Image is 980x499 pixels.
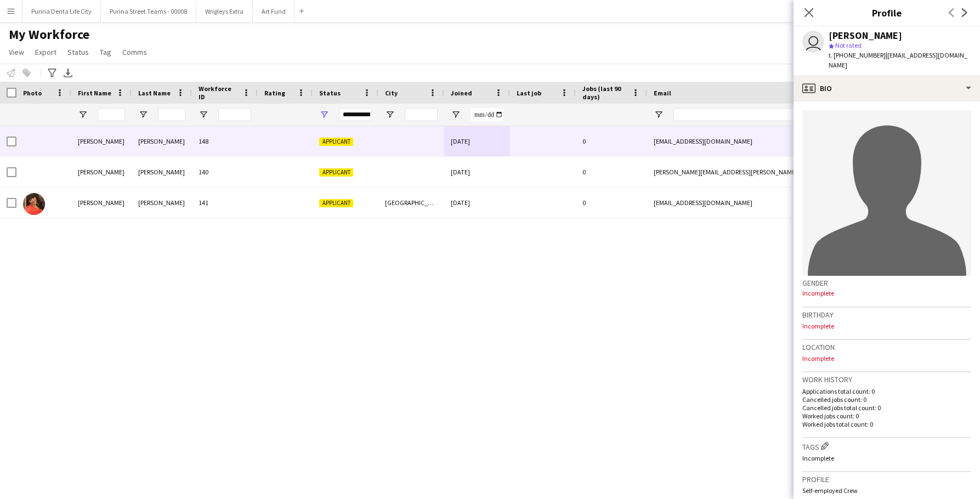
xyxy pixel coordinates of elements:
[35,47,56,57] span: Export
[802,322,971,330] p: Incomplete
[319,168,353,177] span: Applicant
[31,45,61,59] a: Export
[385,110,395,120] button: Open Filter Menu
[576,157,647,187] div: 0
[319,89,341,97] span: Status
[802,440,971,452] h3: Tags
[385,89,398,97] span: City
[67,47,89,57] span: Status
[100,47,111,57] span: Tag
[95,45,116,59] a: Tag
[802,278,971,288] h3: Gender
[444,157,510,187] div: [DATE]
[451,110,461,120] button: Open Filter Menu
[192,126,258,156] div: 148
[199,110,208,120] button: Open Filter Menu
[378,188,444,218] div: [GEOGRAPHIC_DATA]
[802,375,971,384] h3: Work history
[9,47,24,57] span: View
[802,395,971,404] p: Cancelled jobs count: 0
[46,66,59,80] app-action-btn: Advanced filters
[22,1,101,22] button: Purina Denta Life City
[78,110,88,120] button: Open Filter Menu
[319,199,353,207] span: Applicant
[647,157,866,187] div: [PERSON_NAME][EMAIL_ADDRESS][PERSON_NAME][DOMAIN_NAME]
[138,110,148,120] button: Open Filter Menu
[802,486,971,495] p: Self-employed Crew
[647,126,866,156] div: [EMAIL_ADDRESS][DOMAIN_NAME]
[654,110,664,120] button: Open Filter Menu
[98,108,125,121] input: First Name Filter Input
[444,188,510,218] div: [DATE]
[835,41,862,49] span: Not rated
[4,45,29,59] a: View
[101,1,196,22] button: Purina Street Teams - 00008
[71,126,132,156] div: [PERSON_NAME]
[319,110,329,120] button: Open Filter Menu
[802,310,971,320] h3: Birthday
[192,188,258,218] div: 141
[802,420,971,428] p: Worked jobs total count: 0
[802,387,971,395] p: Applications total count: 0
[132,188,192,218] div: [PERSON_NAME]
[471,108,503,121] input: Joined Filter Input
[118,45,151,59] a: Comms
[23,89,42,97] span: Photo
[253,1,295,22] button: Art Fund
[405,108,438,121] input: City Filter Input
[122,47,147,57] span: Comms
[196,1,253,22] button: Wrigleys Extra
[576,188,647,218] div: 0
[802,474,971,484] h3: Profile
[23,193,45,215] img: Sarah Cahill
[192,157,258,187] div: 140
[794,75,980,101] div: Bio
[802,354,971,362] p: Incomplete
[582,84,627,101] span: Jobs (last 90 days)
[802,412,971,420] p: Worked jobs count: 0
[78,89,111,97] span: First Name
[794,5,980,20] h3: Profile
[802,342,971,352] h3: Location
[71,157,132,187] div: [PERSON_NAME]
[319,138,353,146] span: Applicant
[63,45,93,59] a: Status
[451,89,472,97] span: Joined
[673,108,860,121] input: Email Filter Input
[517,89,541,97] span: Last job
[61,66,75,80] app-action-btn: Export XLSX
[654,89,671,97] span: Email
[132,157,192,187] div: [PERSON_NAME]
[264,89,285,97] span: Rating
[218,108,251,121] input: Workforce ID Filter Input
[647,188,866,218] div: [EMAIL_ADDRESS][DOMAIN_NAME]
[802,404,971,412] p: Cancelled jobs total count: 0
[444,126,510,156] div: [DATE]
[9,26,89,43] span: My Workforce
[138,89,171,97] span: Last Name
[158,108,185,121] input: Last Name Filter Input
[802,289,834,297] span: Incomplete
[199,84,238,101] span: Workforce ID
[132,126,192,156] div: [PERSON_NAME]
[829,31,902,41] div: [PERSON_NAME]
[576,126,647,156] div: 0
[802,454,971,462] p: Incomplete
[829,51,967,69] span: | [EMAIL_ADDRESS][DOMAIN_NAME]
[71,188,132,218] div: [PERSON_NAME]
[829,51,886,59] span: t. [PHONE_NUMBER]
